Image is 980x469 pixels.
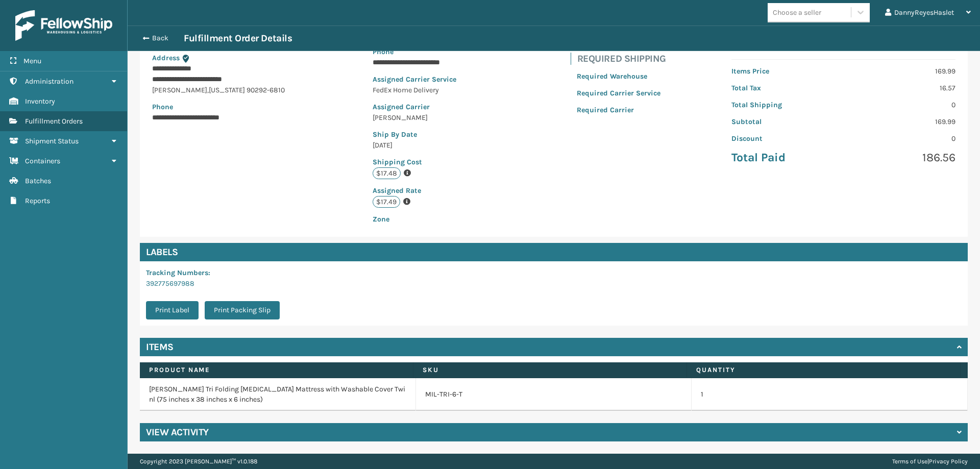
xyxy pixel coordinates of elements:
p: $17.49 [373,196,400,208]
a: MIL-TRI-6-T [425,389,462,400]
span: Shipment Status [25,137,79,145]
span: , [207,86,209,94]
td: 1 [692,378,968,411]
button: Print Label [146,301,199,319]
a: 392775697988 [146,279,194,288]
p: 16.57 [850,83,955,93]
p: 0 [850,100,955,110]
a: Terms of Use [892,458,927,465]
p: Assigned Rate [373,185,505,196]
p: Items Price [731,66,837,77]
p: Zone [373,214,505,225]
p: 0 [850,133,955,144]
span: Batches [25,177,51,185]
p: Assigned Carrier Service [373,74,505,85]
a: Privacy Policy [929,458,968,465]
span: Address [152,54,180,62]
p: Required Carrier [577,105,660,115]
h4: Items [146,341,174,353]
div: Choose a seller [773,7,821,18]
p: [PERSON_NAME] [373,112,505,123]
img: logo [15,10,112,41]
span: 90292-6810 [247,86,285,94]
p: [DATE] [373,140,505,151]
p: Required Warehouse [577,71,660,82]
p: Phone [373,46,505,57]
p: Ship By Date [373,129,505,140]
span: Tracking Numbers : [146,268,210,277]
h4: View Activity [146,426,209,438]
span: [US_STATE] [209,86,245,94]
span: Inventory [25,97,55,106]
p: Discount [731,133,837,144]
p: Required Carrier Service [577,88,660,98]
span: [PERSON_NAME] [152,86,207,94]
label: Product Name [149,365,404,375]
p: 169.99 [850,66,955,77]
p: Total Tax [731,83,837,93]
p: FedEx Home Delivery [373,85,505,95]
h3: Fulfillment Order Details [184,32,292,44]
p: Assigned Carrier [373,102,505,112]
p: Total Shipping [731,100,837,110]
span: Reports [25,196,50,205]
span: Administration [25,77,73,86]
p: $17.48 [373,167,401,179]
h4: Labels [140,243,968,261]
span: Menu [23,57,41,65]
p: Subtotal [731,116,837,127]
p: Phone [152,102,302,112]
span: Containers [25,157,60,165]
p: 186.56 [850,150,955,165]
button: Back [137,34,184,43]
label: SKU [423,365,677,375]
p: Shipping Cost [373,157,505,167]
label: Quantity [696,365,951,375]
p: Total Paid [731,150,837,165]
td: [PERSON_NAME] Tri Folding [MEDICAL_DATA] Mattress with Washable Cover Twinl (75 inches x 38 inche... [140,378,416,411]
span: Fulfillment Orders [25,117,83,126]
button: Print Packing Slip [205,301,280,319]
div: | [892,454,968,469]
p: Copyright 2023 [PERSON_NAME]™ v 1.0.188 [140,454,257,469]
h4: Required Shipping [577,53,667,65]
p: 169.99 [850,116,955,127]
